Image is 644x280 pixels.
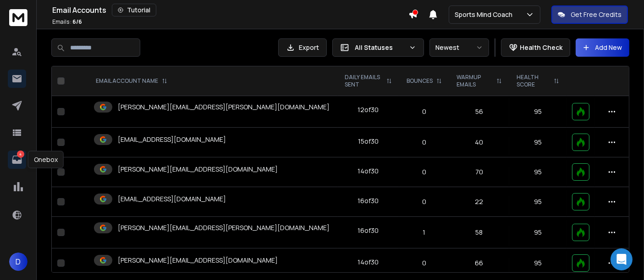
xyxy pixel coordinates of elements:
p: [EMAIL_ADDRESS][DOMAIN_NAME] [118,135,226,144]
p: [PERSON_NAME][EMAIL_ADDRESS][PERSON_NAME][DOMAIN_NAME] [118,102,330,112]
button: Export [278,38,327,57]
p: Get Free Credits [571,10,622,19]
p: 0 [405,107,444,116]
p: HEALTH SCORE [517,74,550,88]
td: 95 [509,248,567,278]
p: 4 [17,151,24,158]
button: Health Check [501,38,570,57]
p: 0 [405,138,444,147]
td: 56 [449,96,509,128]
td: 95 [509,96,567,128]
button: D [9,253,28,271]
p: DAILY EMAILS SENT [345,74,383,88]
div: 14 of 30 [358,167,379,176]
p: Emails : [52,18,82,26]
td: 40 [449,128,509,157]
div: EMAIL ACCOUNT NAME [96,77,167,85]
p: 0 [405,258,444,268]
button: Tutorial [112,4,156,16]
div: Open Intercom Messenger [611,248,633,270]
p: BOUNCES [407,77,433,85]
a: 4 [8,151,26,169]
td: 95 [509,187,567,217]
p: [EMAIL_ADDRESS][DOMAIN_NAME] [118,194,226,204]
p: [PERSON_NAME][EMAIL_ADDRESS][DOMAIN_NAME] [118,256,278,265]
p: 0 [405,197,444,206]
button: Newest [429,38,489,57]
p: WARMUP EMAILS [457,74,493,88]
p: [PERSON_NAME][EMAIL_ADDRESS][PERSON_NAME][DOMAIN_NAME] [118,223,330,232]
div: 12 of 30 [358,105,379,114]
p: 0 [405,167,444,177]
td: 95 [509,128,567,157]
button: Add New [576,38,629,57]
div: 14 of 30 [358,258,379,267]
span: 6 / 6 [72,18,82,26]
td: 70 [449,157,509,187]
div: 16 of 30 [358,226,379,235]
button: Get Free Credits [551,5,628,24]
td: 22 [449,187,509,217]
td: 58 [449,217,509,248]
div: 15 of 30 [358,137,379,146]
td: 66 [449,248,509,278]
p: Health Check [520,43,562,52]
p: All Statuses [355,43,405,52]
td: 95 [509,157,567,187]
div: Onebox [28,151,64,168]
p: Sports Mind Coach [455,10,516,19]
p: 1 [405,228,444,237]
td: 95 [509,217,567,248]
div: Email Accounts [52,4,408,16]
p: [PERSON_NAME][EMAIL_ADDRESS][DOMAIN_NAME] [118,165,278,174]
div: 16 of 30 [358,196,379,205]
